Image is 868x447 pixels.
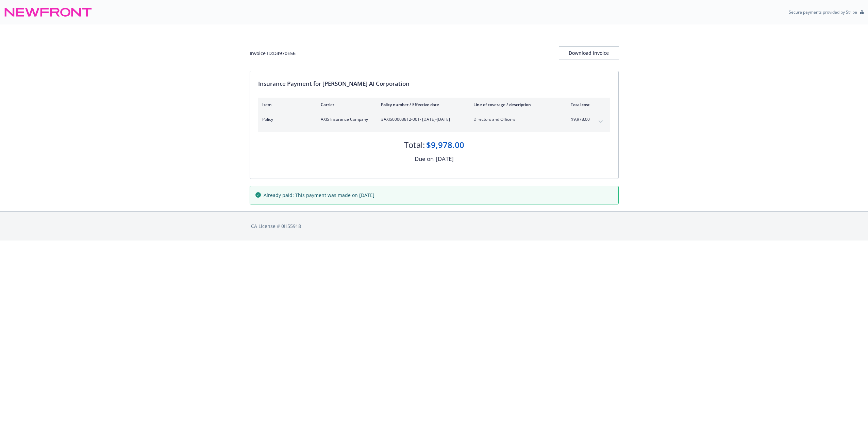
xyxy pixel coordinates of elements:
span: AXIS Insurance Company [321,116,370,122]
span: Directors and Officers [473,116,553,122]
span: #AXIS00003812-001 - [DATE]-[DATE] [381,116,463,122]
div: Due on [415,154,434,163]
button: expand content [595,116,606,127]
span: $9,978.00 [564,116,590,122]
span: Already paid: This payment was made on [DATE] [264,192,374,199]
span: Policy [262,116,310,122]
div: Total: [404,139,425,151]
div: Carrier [321,102,370,107]
div: $9,978.00 [426,139,464,151]
button: Download Invoice [559,46,619,60]
div: Item [262,102,310,107]
div: [DATE] [436,154,454,163]
div: PolicyAXIS Insurance Company#AXIS00003812-001- [DATE]-[DATE]Directors and Officers$9,978.00expand... [258,112,610,132]
div: Total cost [564,102,590,107]
div: Line of coverage / description [473,102,553,107]
div: Invoice ID: D4970E56 [250,50,296,57]
div: CA License # 0H55918 [251,222,617,230]
p: Secure payments provided by Stripe [789,9,857,15]
div: Insurance Payment for [PERSON_NAME] AI Corporation [258,79,610,88]
div: Policy number / Effective date [381,102,463,107]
